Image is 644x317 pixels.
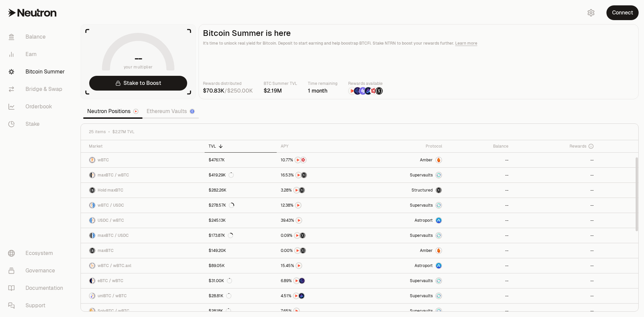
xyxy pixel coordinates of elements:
p: Rewards available [348,80,383,87]
a: Bitcoin Summer [3,63,72,81]
a: -- [446,213,513,228]
img: NTRN [293,293,299,299]
span: 25 items [89,129,106,135]
img: eBTC Logo [90,278,92,283]
img: Structured Points [300,248,306,253]
span: Astroport [415,263,433,268]
span: $2.27M TVL [112,129,135,135]
span: eBTC / wBTC [98,278,123,283]
div: TVL [209,144,273,149]
img: USDC Logo [93,233,95,238]
img: EtherFi Points [299,278,305,283]
span: USDC / wBTC [98,218,124,223]
img: Mars Fragments [370,87,377,95]
span: SolvBTC / wBTC [98,308,129,314]
a: USDC LogowBTC LogoUSDC / wBTC [81,213,205,228]
span: maxBTC / USDC [98,233,129,238]
span: wBTC / USDC [98,203,124,208]
button: NTRNStructured Points [281,172,355,178]
a: -- [446,183,513,198]
button: NTRNMars Fragments [281,157,355,163]
a: NTRNStructured Points [277,243,359,258]
a: Governance [3,262,72,279]
a: NTRN [277,198,359,213]
img: maxBTC Logo [90,248,95,253]
a: -- [446,258,513,273]
a: Ecosystem [3,245,72,262]
a: -- [446,243,513,258]
img: Structured Points [299,188,305,193]
div: / [203,87,253,95]
img: EtherFi Points [354,87,361,95]
img: wBTC Logo [93,278,95,283]
a: -- [446,198,513,213]
a: $419.29K [205,168,277,182]
img: wBTC Logo [93,308,95,314]
div: $245.13K [209,218,226,223]
img: NTRN [296,172,301,178]
a: -- [446,153,513,167]
span: wBTC [98,157,109,163]
a: $89.05K [205,258,277,273]
button: NTRN [281,217,355,224]
span: wBTC / wBTC.axl [98,263,131,268]
a: $282.26K [205,183,277,198]
a: -- [513,258,598,273]
a: -- [513,228,598,243]
img: NTRN [294,278,299,283]
img: Structured Points [301,172,307,178]
img: Supervaults [436,172,441,178]
div: $28.81K [209,293,231,299]
img: wBTC Logo [90,263,92,268]
span: maxBTC / wBTC [98,172,129,178]
img: wBTC Logo [90,203,92,208]
img: Neutron Logo [134,109,138,113]
span: Supervaults [410,278,433,283]
a: wBTC LogowBTC.axl LogowBTC / wBTC.axl [81,258,205,273]
a: wBTC LogoUSDC LogowBTC / USDC [81,198,205,213]
span: Amber [420,157,433,163]
img: NTRN [296,203,301,208]
a: -- [513,153,598,167]
a: NTRNStructured Points [277,168,359,182]
div: $278.57K [209,203,234,208]
a: StructuredmaxBTC [359,183,446,198]
a: AmberAmber [359,243,446,258]
a: $173.87K [205,228,277,243]
a: -- [513,198,598,213]
span: Supervaults [410,172,433,178]
img: maxBTC Logo [90,172,92,178]
img: maxBTC Logo [90,233,92,238]
a: -- [513,288,598,303]
a: NTRNEtherFi Points [277,273,359,288]
span: Supervaults [410,308,433,314]
button: NTRNStructured Points [281,232,355,239]
a: Stake to Boost [89,76,187,91]
div: $89.05K [209,263,225,268]
button: NTRNEtherFi Points [281,277,355,284]
img: NTRN [296,218,302,223]
a: Ethereum Vaults [143,105,199,118]
p: Rewards distributed [203,80,253,87]
a: Learn more [455,41,477,46]
a: maxBTC LogoHold maxBTC [81,183,205,198]
a: NTRNStructured Points [277,228,359,243]
a: AmberAmber [359,153,446,167]
img: NTRN [294,188,299,193]
img: Ethereum Logo [190,109,194,113]
span: Amber [420,248,433,253]
a: eBTC LogowBTC LogoeBTC / wBTC [81,273,205,288]
span: Structured [412,188,433,193]
a: $31.00K [205,273,277,288]
a: SupervaultsSupervaults [359,168,446,182]
a: -- [513,243,598,258]
img: NTRN [296,263,302,268]
img: Bedrock Diamonds [365,87,372,95]
button: NTRN [281,262,355,269]
a: $149.20K [205,243,277,258]
img: Amber [436,157,441,163]
img: Supervaults [436,278,441,283]
a: Balance [3,28,72,46]
h2: Bitcoin Summer is here [203,29,634,38]
img: maxBTC Logo [90,188,95,193]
